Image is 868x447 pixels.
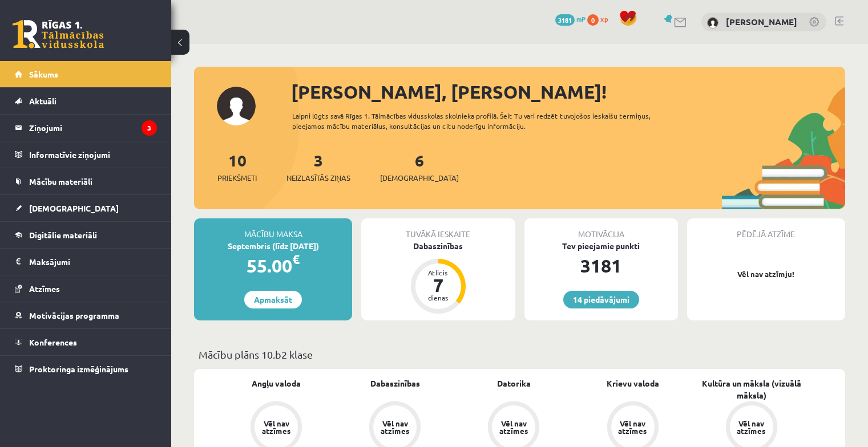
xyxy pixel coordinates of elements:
[15,168,157,194] a: Mācību materiāli
[15,275,157,302] a: Atzīmes
[15,329,157,355] a: Konferences
[29,249,157,275] legend: Maksājumi
[15,61,157,87] a: Sākums
[199,347,841,362] p: Mācību plāns 10.b2 klase
[524,252,678,279] div: 3181
[555,14,575,26] span: 3181
[587,14,599,26] span: 0
[194,252,352,279] div: 55.00
[142,120,157,136] i: 3
[29,283,60,294] span: Atzīmes
[15,88,157,114] a: Aktuāli
[693,269,839,280] p: Vēl nav atzīmju!
[524,218,678,240] div: Motivācija
[29,310,119,320] span: Motivācijas programma
[361,218,515,240] div: Tuvākā ieskaite
[587,14,613,23] a: 0 xp
[361,240,515,252] div: Dabaszinības
[15,222,157,248] a: Digitālie materiāli
[600,14,608,23] span: xp
[292,251,300,267] span: €
[29,176,92,186] span: Mācību materiāli
[726,16,797,27] a: [PERSON_NAME]
[15,302,157,328] a: Motivācijas programma
[29,141,157,168] legend: Informatīvie ziņojumi
[15,249,157,275] a: Maksājumi
[291,78,845,105] div: [PERSON_NAME], [PERSON_NAME]!
[563,291,639,308] a: 14 piedāvājumi
[29,69,58,79] span: Sākums
[29,364,128,374] span: Proktoringa izmēģinājums
[194,240,352,252] div: Septembris (līdz [DATE])
[370,377,420,389] a: Dabaszinības
[524,240,678,252] div: Tev pieejamie punkti
[379,420,411,434] div: Vēl nav atzīmes
[292,111,683,131] div: Laipni lūgts savā Rīgas 1. Tālmācības vidusskolas skolnieka profilā. Šeit Tu vari redzēt tuvojošo...
[29,115,157,141] legend: Ziņojumi
[15,356,157,382] a: Proktoringa izmēģinājums
[13,20,104,48] a: Rīgas 1. Tālmācības vidusskola
[15,195,157,221] a: [DEMOGRAPHIC_DATA]
[607,377,659,389] a: Krievu valoda
[421,269,455,276] div: Atlicis
[194,218,352,240] div: Mācību maksa
[617,420,649,434] div: Vēl nav atzīmes
[217,150,257,184] a: 10Priekšmeti
[15,115,157,141] a: Ziņojumi3
[29,203,119,213] span: [DEMOGRAPHIC_DATA]
[380,150,459,184] a: 6[DEMOGRAPHIC_DATA]
[29,230,97,240] span: Digitālie materiāli
[692,377,811,401] a: Kultūra un māksla (vizuālā māksla)
[286,172,350,184] span: Neizlasītās ziņas
[380,172,459,184] span: [DEMOGRAPHIC_DATA]
[498,420,530,434] div: Vēl nav atzīmes
[260,420,292,434] div: Vēl nav atzīmes
[286,150,350,184] a: 3Neizlasītās ziņas
[555,14,586,23] a: 3181 mP
[707,17,718,29] img: Aldis Smirnovs
[687,218,845,240] div: Pēdējā atzīme
[421,276,455,294] div: 7
[244,291,302,308] a: Apmaksāt
[421,294,455,301] div: dienas
[252,377,301,389] a: Angļu valoda
[29,96,56,106] span: Aktuāli
[29,337,77,347] span: Konferences
[15,141,157,168] a: Informatīvie ziņojumi
[497,377,531,389] a: Datorika
[361,240,515,315] a: Dabaszinības Atlicis 7 dienas
[217,172,257,184] span: Priekšmeti
[736,420,768,434] div: Vēl nav atzīmes
[576,14,586,23] span: mP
